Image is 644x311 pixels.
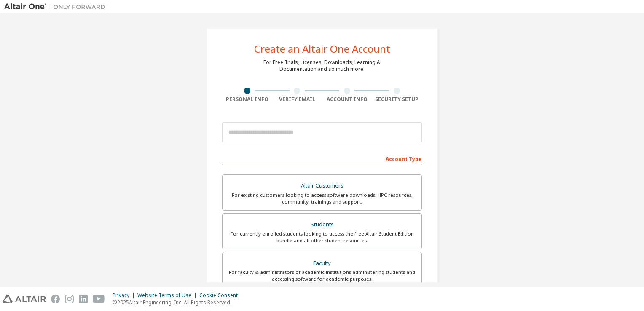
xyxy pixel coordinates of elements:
[322,96,372,103] div: Account Info
[228,257,416,269] div: Faculty
[222,96,272,103] div: Personal Info
[228,219,416,231] div: Students
[3,295,46,303] img: altair_logo.svg
[51,295,60,303] img: facebook.svg
[113,299,243,306] p: © 2025 Altair Engineering, Inc. All Rights Reserved.
[228,192,416,205] div: For existing customers looking to access software downloads, HPC resources, community, trainings ...
[65,295,74,303] img: instagram.svg
[228,269,416,282] div: For faculty & administrators of academic institutions administering students and accessing softwa...
[263,59,381,72] div: For Free Trials, Licenses, Downloads, Learning & Documentation and so much more.
[79,295,88,303] img: linkedin.svg
[254,44,390,54] div: Create an Altair One Account
[137,292,199,299] div: Website Terms of Use
[93,295,105,303] img: youtube.svg
[228,231,416,244] div: For currently enrolled students looking to access the free Altair Student Edition bundle and all ...
[228,180,416,192] div: Altair Customers
[199,292,243,299] div: Cookie Consent
[222,152,422,165] div: Account Type
[372,96,422,103] div: Security Setup
[4,3,110,11] img: Altair One
[272,96,322,103] div: Verify Email
[113,292,137,299] div: Privacy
